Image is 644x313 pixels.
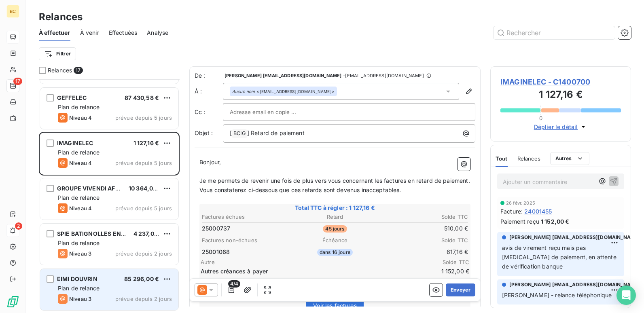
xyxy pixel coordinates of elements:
[343,73,424,78] span: - [EMAIL_ADDRESS][DOMAIN_NAME]
[115,205,172,211] span: prévue depuis 5 jours
[313,302,357,309] span: Voir les factures
[147,29,168,37] span: Analyse
[228,280,240,288] span: 4/4
[201,259,421,265] span: Autre
[500,217,539,226] span: Paiement reçu
[541,217,570,226] span: 1 152,00 €
[115,250,172,257] span: prévue depuis 2 jours
[230,106,317,118] input: Adresse email en copie ...
[69,250,91,257] span: Niveau 3
[15,222,22,230] span: 2
[421,267,469,275] span: 1 152,00 €
[201,267,419,275] span: Autres créances à payer
[509,234,640,241] span: [PERSON_NAME] [EMAIL_ADDRESS][DOMAIN_NAME]
[421,277,469,285] span: -1 152,00 €
[502,292,612,298] span: [PERSON_NAME] - relance téléphonique
[201,247,290,256] td: 25001068
[380,213,468,221] th: Solde TTC
[109,29,138,37] span: Effectuées
[539,115,542,121] span: 0
[69,114,92,121] span: Niveau 4
[199,177,470,184] span: Je me permets de revenir une fois de plus vers vous concernant les factures en retard de paiement.
[195,108,223,116] label: Cc :
[48,66,72,74] span: Relances
[380,247,468,256] td: 617,16 €
[232,89,255,94] em: Aucun nom
[317,249,353,256] span: dans 16 jours
[195,72,223,80] span: De :
[291,236,379,245] th: Échéance
[57,140,93,146] span: IMAGINELEC
[58,239,100,246] span: Plan de relance
[380,224,468,233] td: 510,00 €
[496,155,508,162] span: Tout
[323,225,347,233] span: 45 jours
[517,155,540,162] span: Relances
[534,123,578,131] span: Déplier le détail
[57,185,129,192] span: GROUPE VIVENDI AFRICA
[58,149,100,156] span: Plan de relance
[616,286,636,305] div: Open Intercom Messenger
[500,87,621,104] h3: 1 127,16 €
[532,122,590,131] button: Déplier le détail
[201,236,290,245] th: Factures non-échues
[39,47,76,60] button: Filtrer
[129,185,162,192] span: 10 364,06 €
[500,207,523,216] span: Facture :
[494,26,615,39] input: Rechercher
[502,244,618,270] span: avis de virement reçu mais pas [MEDICAL_DATA] de paiement, en attente de vérification banque
[550,152,589,165] button: Autres
[201,213,290,221] th: Factures échues
[6,295,19,308] img: Logo LeanPay
[232,89,335,94] div: <[EMAIL_ADDRESS][DOMAIN_NAME]>
[57,230,138,237] span: SPIE BATIGNOLLES ENERGIE
[58,194,100,201] span: Plan de relance
[115,296,172,302] span: prévue depuis 2 jours
[57,275,97,282] span: EIMI DOUVRIN
[125,94,159,101] span: 87 430,58 €
[6,5,19,18] div: BC
[195,87,223,95] label: À :
[58,285,100,292] span: Plan de relance
[421,259,469,265] span: Solde TTC
[524,207,552,216] span: 24001455
[201,277,419,285] span: Paiements reçus non affectés
[13,78,22,85] span: 17
[80,29,99,37] span: À venir
[232,129,247,138] span: BCIG
[133,140,159,146] span: 1 127,16 €
[74,67,83,74] span: 17
[230,129,232,136] span: [
[291,213,379,221] th: Retard
[201,204,469,212] span: Total TTC à régler : 1 127,16 €
[202,224,230,233] span: 25000737
[199,186,401,193] span: Vous constaterez ci-dessous que ces retards sont devenus inacceptables.
[57,94,87,101] span: GEFFELEC
[39,79,180,313] div: grid
[39,10,83,24] h3: Relances
[509,281,640,288] span: [PERSON_NAME] [EMAIL_ADDRESS][DOMAIN_NAME]
[199,159,221,165] span: Bonjour,
[115,160,172,166] span: prévue depuis 5 jours
[69,160,92,166] span: Niveau 4
[500,76,621,87] span: IMAGINELEC - C1400700
[69,205,92,211] span: Niveau 4
[247,129,305,136] span: ] Retard de paiement
[380,236,468,245] th: Solde TTC
[195,129,213,136] span: Objet :
[69,296,91,302] span: Niveau 3
[506,201,535,205] span: 26 févr. 2025
[39,29,70,37] span: À effectuer
[124,275,159,282] span: 85 296,00 €
[446,283,475,296] button: Envoyer
[58,104,100,110] span: Plan de relance
[133,230,163,237] span: 4 237,03 €
[115,114,172,121] span: prévue depuis 5 jours
[225,73,341,78] span: [PERSON_NAME] [EMAIL_ADDRESS][DOMAIN_NAME]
